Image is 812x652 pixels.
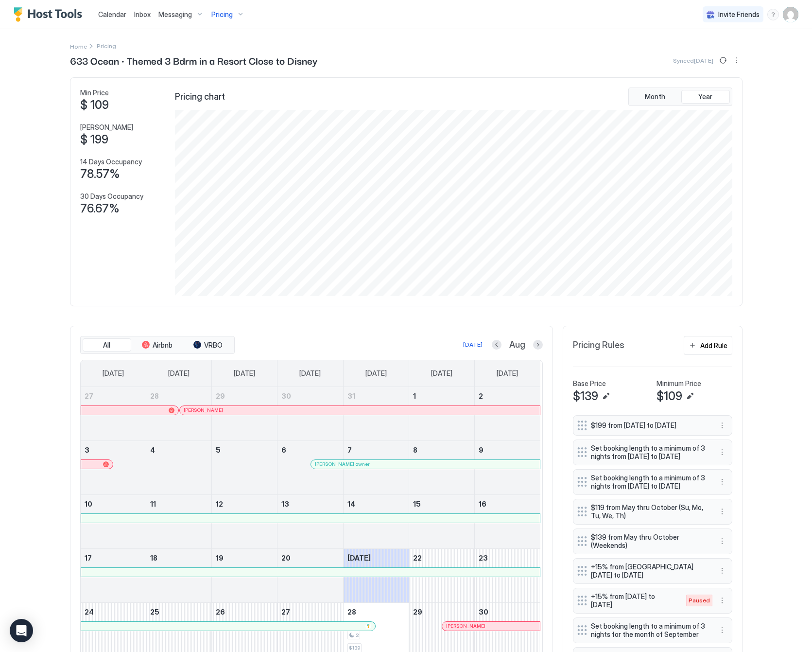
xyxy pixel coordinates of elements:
span: Aug [509,339,525,351]
span: 16 [479,500,486,508]
span: Pricing chart [175,91,225,103]
span: 13 [281,500,289,508]
a: Wednesday [290,360,330,387]
a: Saturday [487,360,528,387]
div: menu [716,535,728,547]
span: 28 [150,392,159,400]
span: [PERSON_NAME] owner [315,461,370,467]
span: $ 199 [80,132,108,147]
button: Previous month [492,340,501,350]
div: [PERSON_NAME] [446,623,536,629]
span: Base Price [573,379,606,388]
td: August 21, 2025 [343,548,409,602]
a: August 16, 2025 [475,495,540,513]
a: Sunday [93,360,134,387]
a: Thursday [356,360,397,387]
span: Minimum Price [657,379,701,388]
div: menu [716,476,728,488]
span: 2 [479,392,483,400]
div: Breadcrumb [70,41,87,51]
span: 1 [413,392,416,400]
button: More options [716,446,728,458]
button: Sync prices [717,54,729,66]
div: [PERSON_NAME] owner [315,461,536,467]
td: August 7, 2025 [343,441,409,494]
a: August 30, 2025 [475,603,540,621]
div: tab-group [80,336,235,354]
a: August 15, 2025 [409,495,474,513]
td: August 11, 2025 [146,494,212,548]
td: August 10, 2025 [81,494,146,548]
td: August 15, 2025 [409,494,474,548]
a: July 27, 2025 [81,387,146,405]
a: August 9, 2025 [475,441,540,459]
span: 14 Days Occupancy [80,158,142,166]
span: 8 [413,446,417,454]
a: August 3, 2025 [81,441,146,459]
span: $199 from [DATE] to [DATE] [591,421,707,430]
td: August 1, 2025 [409,387,474,441]
button: More options [716,476,728,488]
a: Inbox [134,9,151,19]
td: August 8, 2025 [409,441,474,494]
td: August 3, 2025 [81,441,146,494]
button: Edit [600,390,612,402]
span: Messaging [158,10,192,19]
span: Set booking length to a minimum of 3 nights from [DATE] to [DATE] [591,444,707,461]
span: 10 [85,500,92,508]
a: August 12, 2025 [212,495,277,513]
span: [DATE] [234,369,255,378]
a: August 25, 2025 [146,603,211,621]
a: August 23, 2025 [475,549,540,567]
a: August 1, 2025 [409,387,474,405]
a: August 27, 2025 [277,603,343,621]
button: Add Rule [684,336,732,355]
a: August 13, 2025 [277,495,343,513]
button: Next month [533,340,543,350]
div: menu [716,595,728,606]
a: July 29, 2025 [212,387,277,405]
span: Home [70,43,87,50]
a: Tuesday [224,360,265,387]
div: menu [716,446,728,458]
span: 9 [479,446,484,454]
span: [DATE] [497,369,518,378]
span: 24 [85,608,94,616]
span: 7 [347,446,352,454]
a: August 21, 2025 [344,549,409,567]
a: August 19, 2025 [212,549,277,567]
span: 27 [85,392,93,400]
a: August 6, 2025 [277,441,343,459]
span: Month [645,92,665,101]
button: More options [716,565,728,577]
span: 2 [356,632,359,638]
span: +15% from [DATE] to [DATE] [591,592,676,609]
a: August 11, 2025 [146,495,211,513]
span: $139 [573,389,598,404]
a: Friday [421,360,462,387]
button: More options [716,595,728,606]
div: Add Rule [700,340,727,351]
a: August 24, 2025 [81,603,146,621]
a: Home [70,41,87,51]
span: 26 [216,608,225,616]
a: August 26, 2025 [212,603,277,621]
span: Paused [689,596,710,605]
span: VRBO [204,341,223,350]
span: Pricing [211,10,233,19]
div: menu [716,506,728,517]
span: Set booking length to a minimum of 3 nights for the month of September [591,622,707,639]
span: [PERSON_NAME] [446,623,485,629]
a: July 28, 2025 [146,387,211,405]
button: More options [731,54,743,66]
span: 23 [479,554,488,562]
span: 19 [216,554,224,562]
span: Breadcrumb [97,42,116,50]
span: 633 Ocean · Themed 3 Bdrm in a Resort Close to Disney [70,53,318,68]
a: August 8, 2025 [409,441,474,459]
span: 3 [85,446,89,454]
span: 76.67% [80,201,120,216]
td: August 16, 2025 [474,494,540,548]
a: August 17, 2025 [81,549,146,567]
span: 12 [216,500,223,508]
